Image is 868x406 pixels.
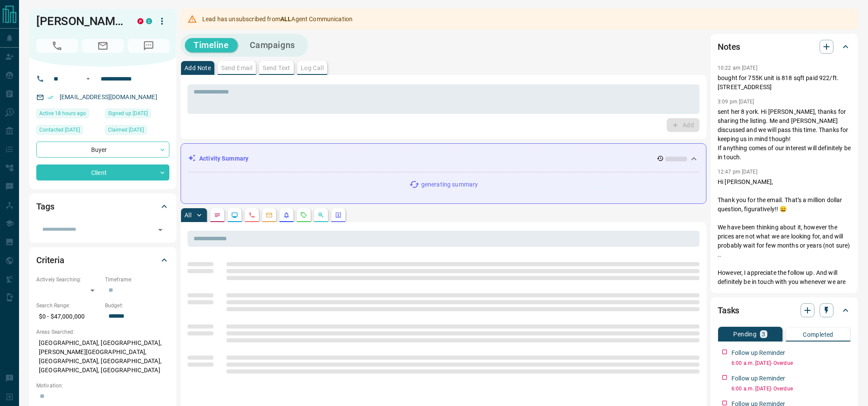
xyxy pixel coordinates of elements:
[36,164,169,180] div: Client
[36,250,169,271] div: Criteria
[199,154,248,163] p: Activity Summary
[214,212,221,219] svg: Notes
[241,38,304,52] button: Campaigns
[184,65,211,71] p: Add Note
[318,212,324,219] svg: Opportunities
[283,212,290,219] svg: Listing Alerts
[36,200,54,213] h2: Tags
[36,309,101,324] p: $0 - $47,000,000
[137,18,143,24] div: property.ca
[83,74,93,84] button: Open
[335,212,342,219] svg: Agent Actions
[105,125,169,137] div: Sun Feb 19 2023
[718,177,851,350] p: Hi [PERSON_NAME], Thank you for the email. That’s a million dollar question, figuratively!! 😄 We ...
[36,276,101,284] p: Actively Searching:
[128,39,169,53] span: Message
[803,332,833,338] p: Completed
[60,93,157,100] a: [EMAIL_ADDRESS][DOMAIN_NAME]
[39,126,80,134] span: Contacted [DATE]
[184,212,191,218] p: All
[154,224,166,236] button: Open
[731,385,851,393] p: 6:00 a.m. [DATE] - Overdue
[82,39,124,53] span: Email
[36,196,169,217] div: Tags
[718,36,851,57] div: Notes
[718,65,757,71] p: 10:22 am [DATE]
[36,109,101,121] div: Sun Aug 17 2025
[105,302,169,309] p: Budget:
[36,142,169,158] div: Buyer
[202,11,353,27] div: Lead has unsubscribed from Agent Communication
[421,180,478,189] p: generating summary
[185,38,238,52] button: Timeline
[36,302,101,309] p: Search Range:
[718,99,754,105] p: 3:09 pm [DATE]
[105,109,169,121] div: Wed Apr 18 2018
[36,382,169,390] p: Motivation:
[108,109,148,118] span: Signed up [DATE]
[731,348,785,358] p: Follow up Reminder
[731,374,785,383] p: Follow up Reminder
[718,40,740,54] h2: Notes
[36,14,124,28] h1: [PERSON_NAME]
[48,94,54,100] svg: Email Verified
[718,169,757,175] p: 12:47 pm [DATE]
[188,151,699,167] div: Activity Summary
[733,331,757,337] p: Pending
[36,328,169,336] p: Areas Searched:
[266,212,273,219] svg: Emails
[36,253,64,267] h2: Criteria
[231,212,238,219] svg: Lead Browsing Activity
[146,18,152,24] div: condos.ca
[762,331,765,337] p: 3
[718,107,851,162] p: sent her 8 york. Hi [PERSON_NAME], thanks for sharing the listing. Me and [PERSON_NAME] discussed...
[39,109,86,118] span: Active 18 hours ago
[280,16,291,23] strong: ALL
[36,39,78,53] span: Call
[731,359,851,367] p: 6:00 a.m. [DATE] - Overdue
[718,300,851,321] div: Tasks
[300,212,307,219] svg: Requests
[36,336,169,377] p: [GEOGRAPHIC_DATA], [GEOGRAPHIC_DATA], [PERSON_NAME][GEOGRAPHIC_DATA], [GEOGRAPHIC_DATA], [GEOGRAP...
[108,126,144,134] span: Claimed [DATE]
[718,303,739,317] h2: Tasks
[718,74,851,92] p: bought for 755K unit is 818 sqft paid 922/ft. [STREET_ADDRESS]
[36,125,101,137] div: Tue Nov 10 2020
[248,212,255,219] svg: Calls
[105,276,169,284] p: Timeframe:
